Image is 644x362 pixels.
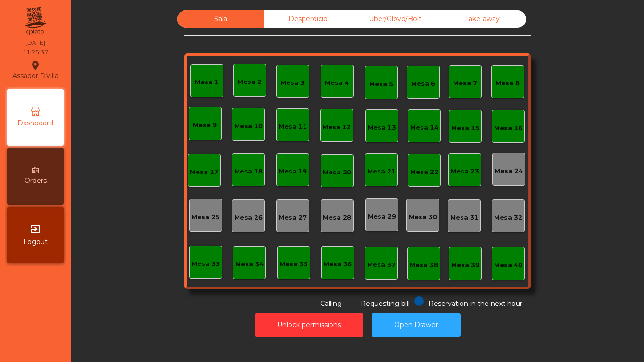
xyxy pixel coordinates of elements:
span: Reservation in the next hour [429,299,522,308]
div: Uber/Glovo/Bolt [352,10,439,28]
div: Mesa 10 [234,122,263,131]
div: Mesa 32 [494,213,522,222]
div: Mesa 7 [453,79,477,88]
div: Mesa 26 [234,213,263,222]
div: Mesa 29 [368,212,396,222]
span: Orders [25,176,47,186]
div: Mesa 9 [193,121,217,130]
div: Mesa 15 [451,123,479,133]
i: location_on [30,60,41,71]
div: Mesa 40 [494,261,522,270]
div: Mesa 3 [281,78,305,88]
div: Mesa 14 [410,123,438,132]
div: Take away [439,10,526,28]
div: Sala [177,10,264,28]
div: Mesa 31 [450,213,479,222]
div: Mesa 21 [367,167,396,176]
div: Mesa 27 [279,213,307,222]
div: Mesa 12 [322,123,351,132]
span: Logout [23,237,48,247]
div: Mesa 11 [279,122,307,132]
div: Mesa 17 [190,167,218,177]
div: Mesa 2 [238,77,262,87]
div: Mesa 22 [410,167,438,177]
button: Unlock permissions [255,313,363,337]
i: exit_to_app [30,223,41,235]
div: Mesa 33 [191,259,220,269]
div: Mesa 39 [451,261,479,270]
div: Mesa 5 [369,80,393,89]
div: Mesa 18 [234,167,263,176]
div: [DATE] [25,39,45,47]
div: Mesa 1 [195,78,219,87]
div: Assador DVilla [12,58,58,82]
span: Dashboard [17,118,53,128]
span: Requesting bill [361,299,410,308]
span: Calling [320,299,342,308]
div: Mesa 16 [494,123,522,133]
div: Mesa 6 [411,79,435,89]
div: Desperdicio [264,10,352,28]
div: Mesa 37 [367,260,396,270]
div: Mesa 36 [323,260,352,269]
div: Mesa 25 [191,213,220,222]
button: Open Drawer [372,313,461,337]
div: 11:25:37 [23,48,48,57]
div: Mesa 35 [280,260,308,269]
div: Mesa 23 [451,167,479,176]
div: Mesa 8 [495,79,520,88]
div: Mesa 20 [323,168,351,177]
div: Mesa 13 [368,123,396,132]
div: Mesa 28 [323,213,351,222]
img: qpiato [24,5,47,38]
div: Mesa 19 [279,167,307,176]
div: Mesa 30 [409,213,437,222]
div: Mesa 4 [325,78,349,88]
div: Mesa 38 [410,261,438,270]
div: Mesa 24 [495,166,523,176]
div: Mesa 34 [235,260,264,269]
